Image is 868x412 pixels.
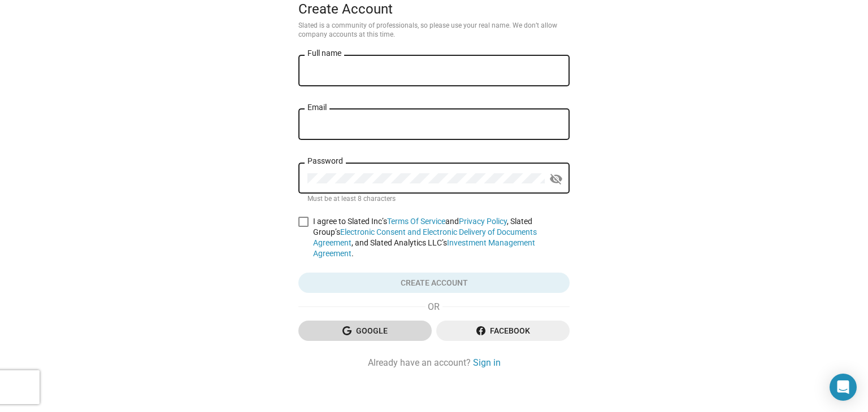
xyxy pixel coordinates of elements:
span: Google [307,321,423,341]
a: Terms Of Service [387,217,445,226]
mat-icon: visibility_off [549,170,563,188]
div: Already have an account? [298,357,570,369]
button: Google [298,321,432,341]
div: Create Account [298,1,570,17]
a: Sign in [473,357,501,369]
button: Facebook [436,321,570,341]
a: Electronic Consent and Electronic Delivery of Documents Agreement [313,227,537,247]
button: Show password [545,168,567,190]
span: Facebook [445,321,561,341]
p: Slated is a community of professionals, so please use your real name. We don’t allow company acco... [298,21,570,40]
a: Privacy Policy [459,217,507,226]
mat-hint: Must be at least 8 characters [307,195,396,204]
div: Open Intercom Messenger [830,374,857,401]
span: I agree to Slated Inc’s and , Slated Group’s , and Slated Analytics LLC’s . [313,216,570,259]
